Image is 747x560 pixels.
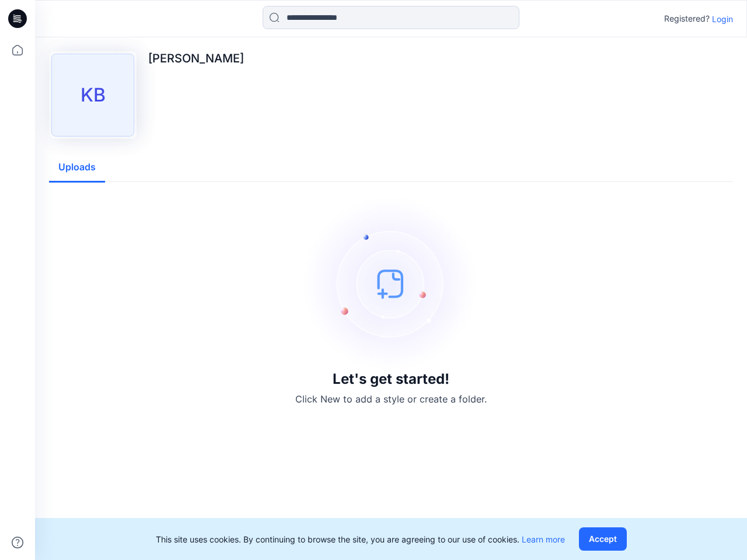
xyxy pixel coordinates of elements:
p: Login [712,13,733,25]
img: empty-state-image.svg [303,196,479,371]
div: KB [51,54,134,136]
p: Registered? [664,12,710,26]
button: Accept [579,527,627,551]
h3: Let's get started! [333,371,449,387]
p: This site uses cookies. By continuing to browse the site, you are agreeing to our use of cookies. [156,533,565,545]
a: Learn more [522,534,565,544]
p: Click New to add a style or create a folder. [295,392,487,406]
button: Uploads [49,153,105,183]
p: [PERSON_NAME] [148,51,244,65]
